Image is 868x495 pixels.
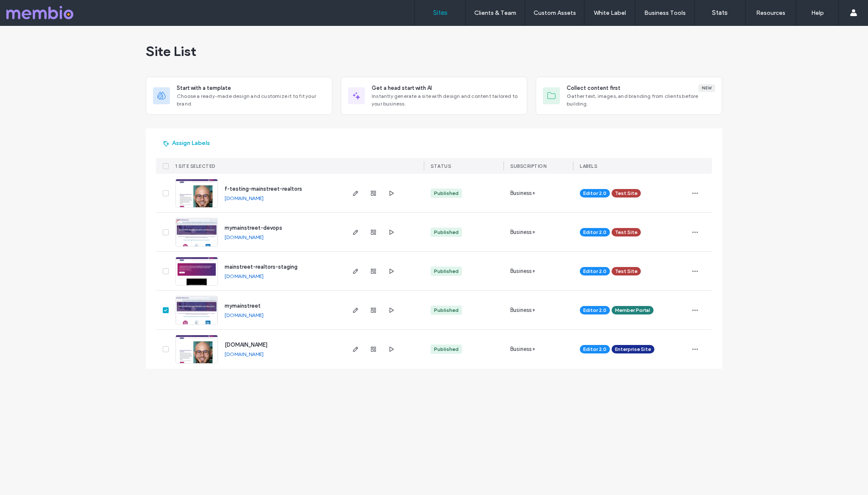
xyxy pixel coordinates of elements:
span: Business+ [510,306,535,314]
label: Clients & Team [474,9,516,17]
div: Published [434,228,459,236]
span: Editor 2.0 [583,345,606,353]
span: Business+ [510,267,535,275]
a: [DOMAIN_NAME] [225,234,264,240]
span: Business+ [510,345,535,353]
span: Editor 2.0 [583,306,606,314]
div: Collect content firstNewGather text, images, and branding from clients before building. [536,77,722,115]
label: Stats [712,9,728,17]
div: Published [434,345,459,353]
a: [DOMAIN_NAME] [225,273,264,279]
a: [DOMAIN_NAME] [225,342,267,348]
a: [DOMAIN_NAME] [225,195,264,201]
div: Published [434,267,459,275]
span: Help [19,6,37,14]
span: Gather text, images, and branding from clients before building. [567,92,715,108]
span: SUBSCRIPTION [510,163,546,169]
span: Choose a ready-made design and customize it to fit your brand. [177,92,325,108]
span: Get a head start with AI [372,84,432,92]
div: New [698,84,715,92]
a: mainstreet-realtors-staging [225,264,298,270]
label: Help [811,9,824,17]
label: Business Tools [644,9,686,17]
a: [DOMAIN_NAME] [225,312,264,318]
span: Collect content first [567,84,620,92]
label: Resources [756,9,785,17]
span: 1 SITE SELECTED [175,163,215,169]
button: Assign Labels [156,136,217,150]
div: Published [434,306,459,314]
label: Custom Assets [534,9,576,17]
span: Start with a template [177,84,231,92]
a: [DOMAIN_NAME] [225,351,264,357]
label: Sites [433,9,448,17]
a: mymainstreet [225,303,261,309]
div: Get a head start with AIInstantly generate a site with design and content tailored to your business. [341,77,527,115]
div: Published [434,189,459,197]
label: White Label [594,9,626,17]
a: f-testing-mainstreet-realtors [225,186,302,192]
span: Test Site [615,228,637,236]
span: Member Portal [615,306,650,314]
span: STATUS [431,163,451,169]
span: Instantly generate a site with design and content tailored to your business. [372,92,520,108]
span: Business+ [510,189,535,197]
span: Editor 2.0 [583,228,606,236]
span: Site List [146,43,196,60]
span: Enterprise Site [615,345,651,353]
span: Test Site [615,189,637,197]
span: Business+ [510,228,535,236]
a: mymainstreet-devops [225,225,282,231]
span: Test Site [615,267,637,275]
span: LABELS [580,163,597,169]
span: Editor 2.0 [583,189,606,197]
span: Editor 2.0 [583,267,606,275]
div: Start with a templateChoose a ready-made design and customize it to fit your brand. [146,77,332,115]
